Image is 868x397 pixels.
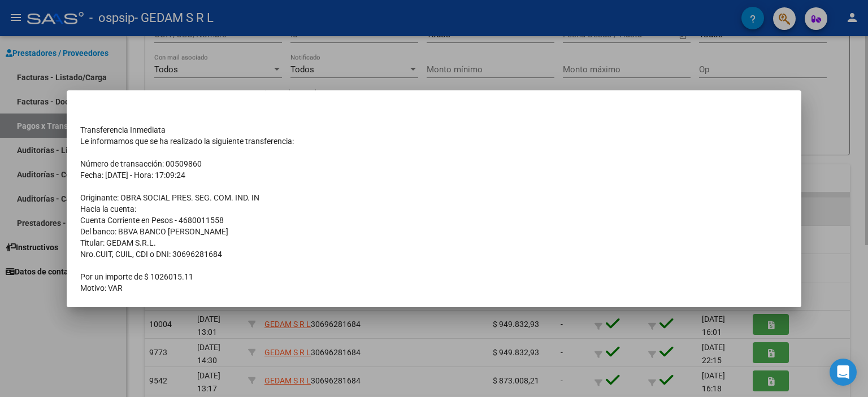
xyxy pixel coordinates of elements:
td: Cuenta Corriente en Pesos - 4680011558 [80,215,788,226]
td: Motivo: VAR [80,282,788,294]
td: Fecha: [DATE] - Hora: 17:09:24 [80,169,788,181]
td: Por un importe de $ 1026015.11 [80,271,788,282]
td: Número de transacción: 00509860 [80,158,788,169]
td: Le informamos que se ha realizado la siguiente transferencia: [80,136,788,147]
td: Nro.CUIT, CUIL, CDI o DNI: 30696281684 [80,248,788,260]
td: Titular: GEDAM S.R.L. [80,237,788,248]
td: Originante: OBRA SOCIAL PRES. SEG. COM. IND. IN [80,192,788,203]
td: Transferencia Inmediata [80,124,788,136]
div: Open Intercom Messenger [830,359,857,386]
td: Del banco: BBVA BANCO [PERSON_NAME] [80,226,788,237]
td: Hacia la cuenta: [80,203,788,215]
